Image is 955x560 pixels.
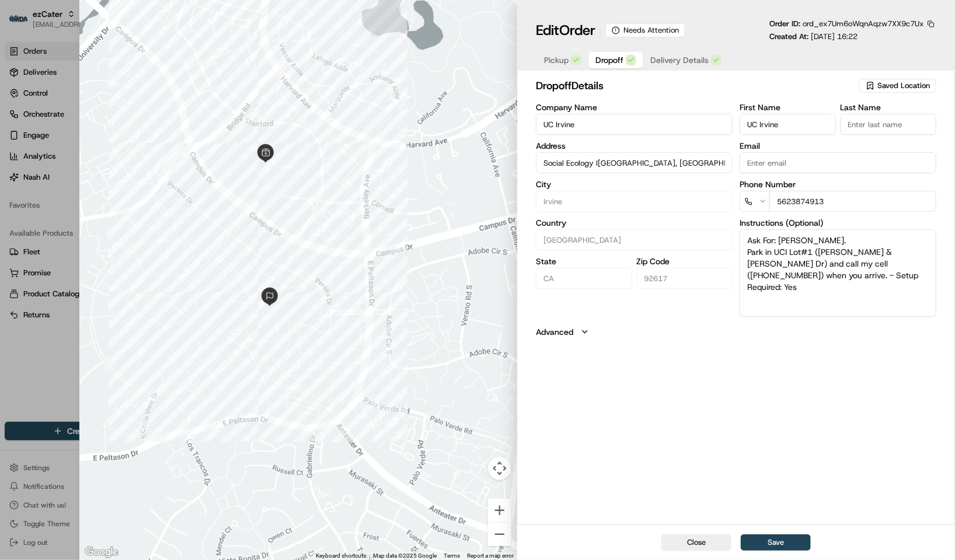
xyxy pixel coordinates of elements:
span: Map data ©2025 Google [373,552,437,559]
a: Terms (opens in new tab) [444,552,460,559]
h2: dropoff Details [536,78,857,94]
input: Enter state [536,268,632,289]
button: Save [741,534,811,551]
label: Phone Number [740,180,936,188]
input: Enter city [536,191,733,212]
input: Social Ecology I, Irvine, CA 92617, USA [536,152,733,173]
input: Enter email [740,152,936,173]
button: Advanced [536,326,936,338]
span: API Documentation [110,170,187,181]
a: 📗Knowledge Base [7,165,94,186]
button: Keyboard shortcuts [316,552,366,560]
span: Delivery Details [650,54,709,66]
label: State [536,257,632,265]
label: Last Name [841,103,936,111]
p: Order ID: [769,19,923,29]
img: 1736555255976-a54dd68f-1ca7-489b-9aae-adbdc363a1c4 [12,112,33,133]
input: Got a question? Start typing here... [30,76,210,88]
span: Order [559,21,595,40]
span: ord_ex7Um6oWqnAqzw7XX9c7Ux [803,19,923,29]
input: Enter phone number [769,191,936,212]
a: Powered byPylon [82,198,141,207]
div: 💻 [99,171,108,180]
input: Enter country [536,229,733,250]
input: Enter last name [841,114,936,135]
label: Advanced [536,326,573,338]
label: Zip Code [637,257,733,265]
input: Enter first name [740,114,835,135]
p: Welcome 👋 [12,47,212,66]
span: Pylon [116,198,141,207]
a: Report a map error [467,552,514,559]
span: Knowledge Base [23,170,89,181]
button: Start new chat [198,116,212,129]
button: Map camera controls [488,457,511,480]
img: Google [82,545,121,560]
label: First Name [740,103,835,111]
img: Nash [12,12,35,36]
div: 📗 [12,171,21,180]
button: Saved Location [859,78,936,94]
span: [DATE] 16:22 [811,32,858,41]
input: Enter zip code [637,268,733,289]
input: Enter company name [536,114,733,135]
label: Email [740,142,936,150]
h1: Edit [536,21,595,40]
label: Company Name [536,103,733,111]
a: 💻API Documentation [94,165,192,186]
button: Zoom out [488,523,511,546]
label: Country [536,219,733,227]
a: Open this area in Google Maps (opens a new window) [82,545,121,560]
div: Start new chat [40,112,191,124]
span: Dropoff [595,54,623,66]
div: Needs Attention [605,23,685,37]
button: Close [661,534,731,551]
label: City [536,180,733,188]
span: Pickup [544,54,569,66]
label: Instructions (Optional) [740,219,936,227]
button: Zoom in [488,499,511,522]
textarea: Ask For: [PERSON_NAME]. Park in UCI Lot#1 ([PERSON_NAME] & [PERSON_NAME] Dr) and call my cell ([P... [740,229,936,317]
span: Saved Location [877,80,930,91]
p: Created At: [769,32,858,42]
label: Address [536,142,733,150]
div: We're available if you need us! [40,124,148,133]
